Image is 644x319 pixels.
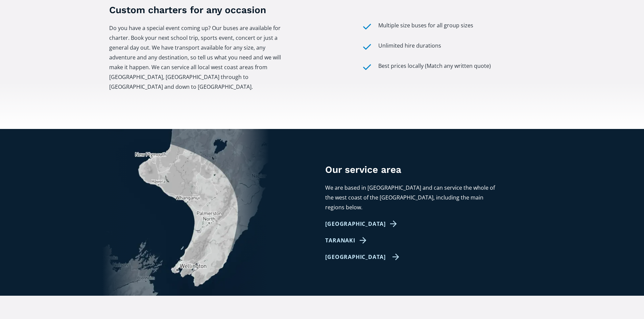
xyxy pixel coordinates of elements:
[325,183,499,212] p: We are based in [GEOGRAPHIC_DATA] and can service the whole of the west coast of the [GEOGRAPHIC_...
[325,219,399,229] a: [GEOGRAPHIC_DATA]
[325,236,368,245] a: Taranaki
[325,252,399,262] a: [GEOGRAPHIC_DATA]
[325,163,535,176] h3: Our service area
[378,61,491,73] div: Best prices locally (Match any written quote)
[109,23,283,92] p: Do you have a special event coming up? Our buses are available for charter. Book your next school...
[378,21,473,32] div: Multiple size buses for all group sizes
[378,41,441,53] div: Unlimited hire durations
[109,3,283,17] h3: Custom charters for any occasion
